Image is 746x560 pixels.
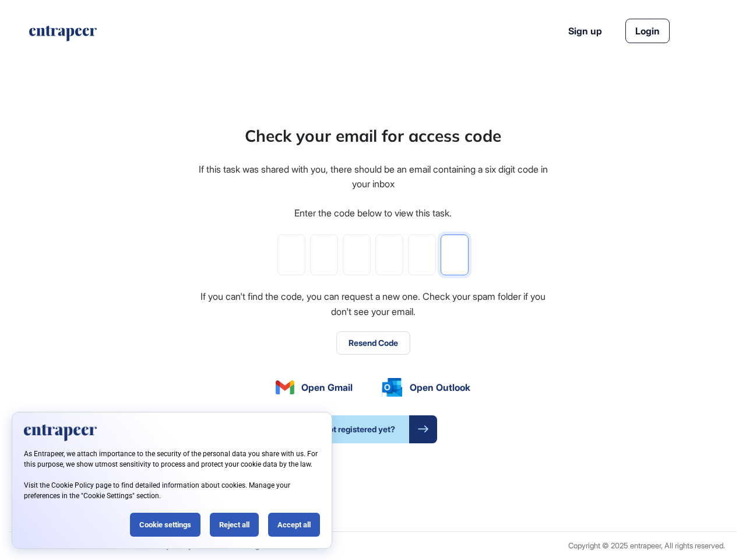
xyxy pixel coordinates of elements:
span: Open Gmail [301,380,353,394]
a: Open Gmail [276,380,353,394]
a: Sign up [568,24,602,38]
div: If this task was shared with you, there should be an email containing a six digit code in your inbox [197,162,549,192]
span: Open Outlook [410,380,470,394]
a: Open Outlook [382,378,470,397]
span: Not registered yet? [309,415,409,443]
div: Enter the code below to view this task. [294,206,452,221]
div: Check your email for access code [245,124,501,148]
div: If you can't find the code, you can request a new one. Check your spam folder if you don't see yo... [197,289,549,319]
a: Login [625,19,670,43]
button: Resend Code [336,331,410,355]
a: entrapeer-logo [28,26,98,45]
a: Not registered yet? [309,415,437,443]
div: Copyright © 2025 entrapeer, All rights reserved. [568,541,725,550]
